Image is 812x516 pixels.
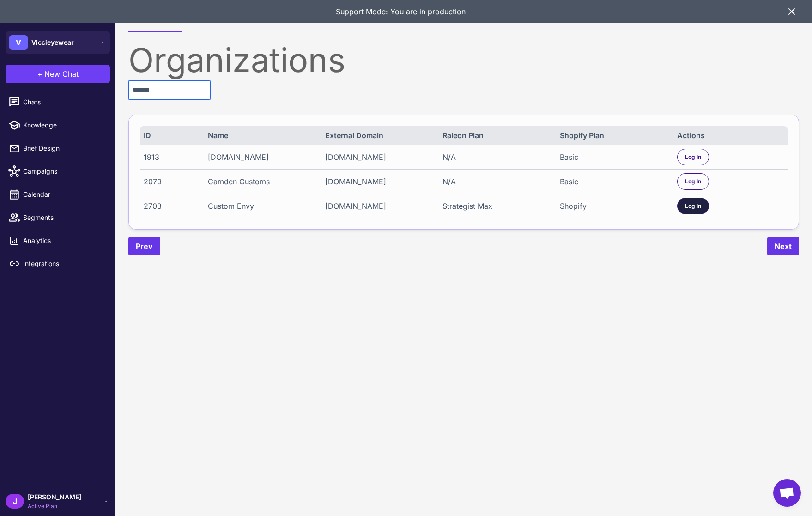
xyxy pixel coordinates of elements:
div: [DOMAIN_NAME] [325,200,432,212]
div: 2079 [144,176,197,187]
span: Knowledge [23,120,104,130]
button: VViccieyewear [6,31,110,54]
a: Chats [4,92,112,112]
a: Brief Design [4,139,112,158]
div: V [9,35,28,50]
div: Custom Envy [208,200,315,212]
a: Calendar [4,185,112,204]
div: N/A [442,176,549,187]
div: Camden Customs [208,176,315,187]
div: [DOMAIN_NAME] [325,152,432,163]
span: Active Plan [28,502,81,510]
div: Organizations [128,43,799,77]
span: [PERSON_NAME] [28,492,81,502]
span: Chats [23,97,104,107]
div: External Domain [325,130,432,141]
a: Analytics [4,231,112,250]
button: Next [767,237,799,255]
span: Integrations [23,259,104,269]
div: N/A [442,152,549,163]
div: Basic [560,176,667,187]
div: Name [208,130,315,141]
div: 1913 [144,152,197,163]
span: Brief Design [23,143,104,153]
div: Basic [560,152,667,163]
a: Segments [4,208,112,227]
div: Open chat [773,479,801,507]
span: Log In [685,153,701,161]
div: [DOMAIN_NAME] [325,176,432,187]
div: Shopify [560,200,667,212]
a: Campaigns [4,162,112,181]
div: Actions [677,130,784,141]
span: Analytics [23,236,104,246]
div: [DOMAIN_NAME] [208,152,315,163]
span: + [37,68,42,79]
div: J [6,494,24,509]
button: +New Chat [6,65,110,83]
span: New Chat [44,68,79,79]
div: Raleon Plan [442,130,549,141]
button: Prev [128,237,160,255]
div: 2703 [144,200,197,212]
span: Segments [23,212,104,223]
span: Log In [685,202,701,210]
a: Knowledge [4,115,112,135]
span: Campaigns [23,166,104,176]
span: Calendar [23,189,104,200]
span: Viccieyewear [31,37,74,48]
span: Log In [685,177,701,186]
div: Shopify Plan [560,130,667,141]
a: Integrations [4,254,112,273]
div: ID [144,130,197,141]
div: Strategist Max [442,200,549,212]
